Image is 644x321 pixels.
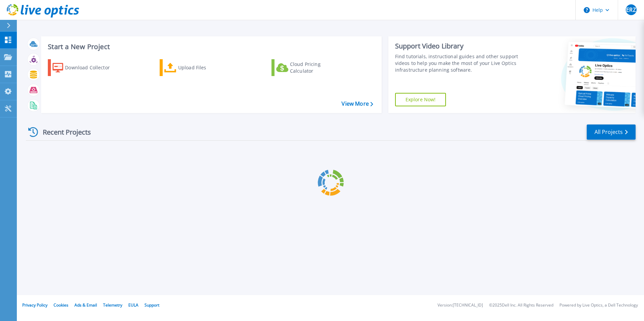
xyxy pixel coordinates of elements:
div: Download Collector [65,61,119,74]
div: Cloud Pricing Calculator [290,61,344,74]
a: Explore Now! [395,93,446,106]
li: Powered by Live Optics, a Dell Technology [559,303,638,308]
a: Cloud Pricing Calculator [271,59,347,76]
div: Upload Files [178,61,232,74]
a: EULA [128,302,138,308]
span: ERZ [626,7,636,12]
a: All Projects [587,124,636,140]
h3: Start a New Project [48,43,373,50]
a: Telemetry [103,302,122,308]
a: View More [342,101,373,107]
div: Support Video Library [395,42,521,50]
div: Find tutorials, instructional guides and other support videos to help you make the most of your L... [395,53,521,73]
a: Upload Files [160,59,235,76]
a: Cookies [54,302,68,308]
a: Support [144,302,159,308]
li: Version: [TECHNICAL_ID] [438,303,483,308]
a: Ads & Email [74,302,97,308]
a: Privacy Policy [22,302,47,308]
a: Download Collector [48,59,123,76]
li: © 2025 Dell Inc. All Rights Reserved [489,303,553,308]
div: Recent Projects [26,124,100,140]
